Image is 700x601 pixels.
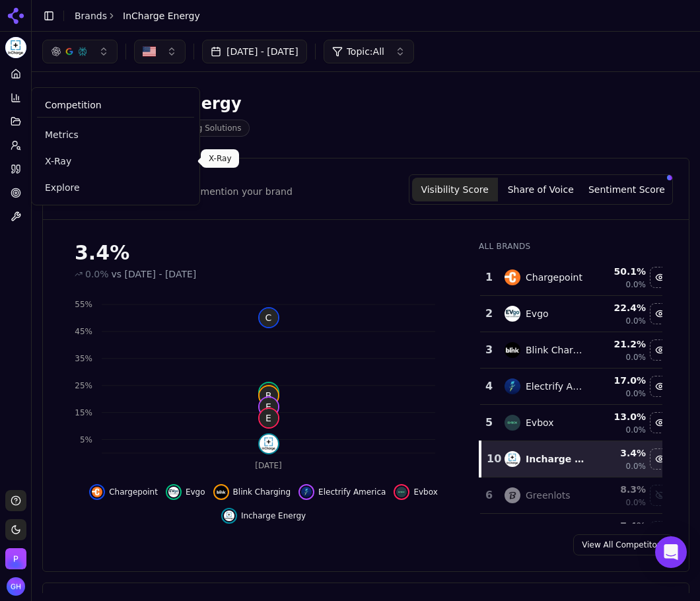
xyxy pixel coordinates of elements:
[598,410,646,423] div: 13.0 %
[92,487,102,497] img: chargepoint
[650,303,671,324] button: Hide evgo data
[598,519,646,532] div: 7.4 %
[485,306,491,322] div: 2
[598,265,646,278] div: 50.1 %
[650,448,671,470] button: Hide incharge energy data
[241,511,306,521] span: Incharge Energy
[480,369,672,405] tr: 4electrify americaElectrify America17.0%0.0%Hide electrify america data
[143,45,156,58] img: US
[80,435,92,444] tspan: 5%
[480,332,672,369] tr: 3blink chargingBlink Charging21.2%0.0%Hide blink charging data
[626,461,647,472] span: 0.0%
[598,483,646,496] div: 8.3 %
[166,484,205,500] button: Hide evgo data
[505,269,520,285] img: chargepoint
[626,279,647,290] span: 0.0%
[260,386,278,405] span: B
[626,352,647,363] span: 0.0%
[650,267,671,288] button: Hide chargepoint data
[626,425,647,435] span: 0.0%
[75,354,92,363] tspan: 35%
[213,484,291,500] button: Hide blink charging data
[233,487,291,497] span: Blink Charging
[85,267,109,281] span: 0.0%
[45,155,186,168] span: X-Ray
[650,412,671,433] button: Hide evbox data
[75,408,92,417] tspan: 15%
[209,153,231,164] p: X-Ray
[487,451,491,467] div: 10
[526,416,553,429] div: Evbox
[45,98,102,112] span: Competition
[396,487,407,497] img: evbox
[75,381,92,390] tspan: 25%
[301,487,312,497] img: electrify america
[485,378,491,394] div: 4
[650,339,671,361] button: Hide blink charging data
[485,269,491,285] div: 1
[650,376,671,397] button: Hide electrify america data
[480,441,672,477] tr: 10incharge energyIncharge Energy3.4%0.0%Hide incharge energy data
[75,11,107,21] a: Brands
[347,45,384,58] span: Topic: All
[480,477,672,514] tr: 6greenlotsGreenlots8.3%0.0%Show greenlots data
[480,405,672,441] tr: 5evboxEvbox13.0%0.0%Hide evbox data
[260,409,278,427] span: E
[37,176,194,199] a: Explore
[598,301,646,314] div: 22.4 %
[480,514,672,550] tr: 7.4%Show semaconnect data
[394,484,437,500] button: Hide evbox data
[186,487,205,497] span: Evgo
[505,451,520,467] img: incharge energy
[224,511,234,521] img: incharge energy
[505,415,520,431] img: evbox
[5,548,26,569] button: Open organization switcher
[37,149,194,173] a: X-Ray
[260,398,278,416] span: E
[75,9,200,22] nav: breadcrumb
[505,378,520,394] img: electrify america
[5,37,26,58] img: InCharge Energy
[650,485,671,506] button: Show greenlots data
[505,487,520,503] img: greenlots
[626,497,647,508] span: 0.0%
[505,306,520,322] img: evgo
[485,342,491,358] div: 3
[479,241,662,252] div: All Brands
[5,548,26,569] img: Perrill
[650,521,671,542] button: Show semaconnect data
[655,536,687,568] div: Open Intercom Messenger
[75,327,92,336] tspan: 45%
[5,37,26,58] button: Current brand: InCharge Energy
[89,484,158,500] button: Hide chargepoint data
[298,484,386,500] button: Hide electrify america data
[75,241,452,265] div: 3.4%
[626,316,647,326] span: 0.0%
[318,487,386,497] span: Electrify America
[526,489,571,502] div: Greenlots
[573,534,673,555] a: View All Competitors
[412,178,498,201] button: Visibility Score
[413,487,437,497] span: Evbox
[45,128,186,141] span: Metrics
[526,307,549,320] div: Evgo
[7,577,25,596] button: Open user button
[260,435,278,453] img: incharge energy
[37,123,194,147] a: Metrics
[216,487,227,497] img: blink charging
[598,337,646,351] div: 21.2 %
[45,181,186,194] span: Explore
[480,296,672,332] tr: 2evgoEvgo22.4%0.0%Hide evgo data
[526,380,588,393] div: Electrify America
[526,343,588,357] div: Blink Charging
[526,271,582,284] div: Chargepoint
[75,300,92,309] tspan: 55%
[505,342,520,358] img: blink charging
[498,178,584,201] button: Share of Voice
[112,267,197,281] span: vs [DATE] - [DATE]
[260,383,278,402] span: E
[526,452,588,466] div: Incharge Energy
[598,374,646,387] div: 17.0 %
[202,40,307,63] button: [DATE] - [DATE]
[485,487,491,503] div: 6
